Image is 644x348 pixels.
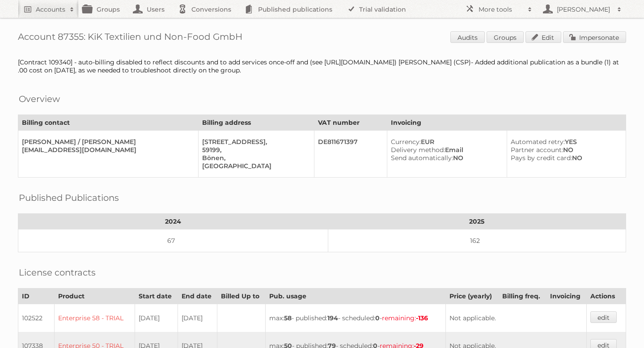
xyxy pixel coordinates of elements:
div: NO [511,146,619,154]
h2: Overview [19,92,60,106]
span: Currency: [391,138,421,146]
th: 2024 [18,214,328,229]
h2: Accounts [36,5,65,14]
div: [EMAIL_ADDRESS][DOMAIN_NAME] [22,146,191,154]
th: Actions [586,289,626,304]
strong: 0 [375,314,380,322]
th: Billed Up to [217,289,265,304]
span: Automated retry: [511,138,565,146]
th: Product [54,289,135,304]
h2: [PERSON_NAME] [555,5,613,14]
div: [STREET_ADDRESS], [202,138,306,146]
td: [DATE] [135,304,178,332]
strong: 194 [327,314,338,322]
td: Enterprise 58 - TRIAL [54,304,135,332]
strong: 58 [284,314,292,322]
strong: -136 [416,314,428,322]
th: Invoicing [547,289,586,304]
h2: More tools [479,5,523,14]
th: Billing freq. [498,289,546,304]
th: ID [18,289,55,304]
div: YES [511,138,619,146]
span: remaining: [382,314,428,322]
td: Not applicable. [446,304,586,332]
td: max: - published: - scheduled: - [266,304,446,332]
th: Start date [135,289,178,304]
div: [PERSON_NAME] / [PERSON_NAME] [22,138,191,146]
div: NO [511,154,619,162]
th: End date [178,289,217,304]
span: Send automatically: [391,154,453,162]
td: 67 [18,229,328,252]
th: Pub. usage [266,289,446,304]
th: VAT number [314,115,387,131]
a: edit [590,311,617,323]
span: Delivery method: [391,146,445,154]
th: Billing contact [18,115,199,131]
td: [DATE] [178,304,217,332]
div: NO [391,154,500,162]
th: Billing address [199,115,314,131]
a: Groups [487,31,524,43]
td: 162 [328,229,626,252]
span: Partner account: [511,146,563,154]
div: [Contract 109340] - auto-billing disabled to reflect discounts and to add services once-off and (... [18,58,626,74]
th: 2025 [328,214,626,229]
div: 59199, [202,146,306,154]
div: EUR [391,138,500,146]
a: Audits [450,31,485,43]
td: 102522 [18,304,55,332]
span: Pays by credit card: [511,154,572,162]
td: DE811671397 [314,131,387,178]
th: Invoicing [387,115,626,131]
div: [GEOGRAPHIC_DATA] [202,162,306,170]
a: Edit [525,31,561,43]
div: Bönen, [202,154,306,162]
a: Impersonate [563,31,626,43]
h1: Account 87355: KiK Textilien und Non-Food GmbH [18,31,626,45]
h2: Published Publications [19,191,119,204]
h2: License contracts [19,266,96,279]
div: Email [391,146,500,154]
th: Price (yearly) [446,289,499,304]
